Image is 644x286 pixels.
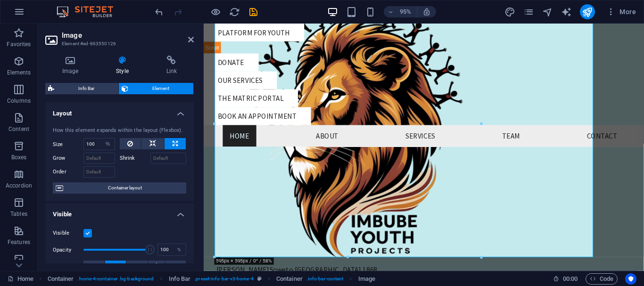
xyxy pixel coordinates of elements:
button: Usercentrics [625,273,636,285]
span: : [570,275,571,282]
button: Element [119,83,193,94]
div: How this element expands within the layout (Flexbox). [53,127,186,135]
span: Element [131,83,190,94]
h4: Layout [45,102,194,119]
span: 1868 [167,254,182,264]
span: . home-4-container .bg-background [77,273,154,285]
h2: Image [62,31,194,40]
label: Order [53,166,83,178]
p: Boxes [11,154,27,161]
span: Click to select. Double-click to edit [48,273,74,285]
button: design [504,6,516,17]
p: Tables [10,210,27,218]
button: More [603,4,640,19]
p: Content [8,125,29,133]
i: Pages (Ctrl+Alt+S) [523,7,534,17]
span: Container layout [66,182,183,194]
i: Navigator [542,7,553,17]
h6: Session time [553,273,578,285]
button: 95% [384,6,417,17]
a: Click to cancel selection. Double-click to open Pages [8,273,33,285]
label: Shrink [120,153,150,164]
span: 00 00 [563,273,578,285]
i: AI Writer [561,7,572,17]
span: Click to select. Double-click to edit [358,273,375,285]
h4: Visible [45,203,194,220]
button: Click here to leave preview mode and continue editing [210,6,221,17]
label: Grow [53,153,83,164]
button: text_generator [561,6,572,17]
i: Undo: Change image (Ctrl+Z) [154,7,165,17]
span: . info-bar-content [306,273,344,285]
button: Code [586,273,618,285]
button: undo [153,6,165,17]
i: Design (Ctrl+Alt+Y) [504,7,515,17]
label: Overflow [53,261,83,272]
div: % [173,244,186,255]
p: Favorites [7,41,31,48]
label: Visible [53,228,83,239]
p: Accordion [6,182,32,189]
span: Soweto [69,254,94,264]
i: Save (Ctrl+S) [248,7,259,17]
button: save [248,6,259,17]
span: Code [590,273,613,285]
span: Click to select. Double-click to edit [169,273,191,285]
p: Elements [7,69,31,76]
button: Info Bar [45,83,118,94]
button: navigator [542,6,553,17]
img: Editor Logo [54,6,125,17]
h4: Image [45,56,99,75]
span: Info Bar [57,83,116,94]
span: Click to select. Double-click to edit [276,273,303,285]
label: Size [53,142,83,147]
p: Columns [7,97,31,105]
input: Default [83,166,115,178]
button: Container layout [53,182,186,194]
input: Default [83,153,115,164]
h4: Style [99,56,149,75]
i: This element is a customizable preset [257,276,262,281]
input: Default [150,153,187,164]
label: Opacity [53,247,83,253]
button: pages [523,6,535,17]
i: Publish [582,7,593,17]
h4: Link [149,56,194,75]
nav: breadcrumb [48,273,375,285]
p: Features [8,238,30,246]
h3: Element #ed-863550126 [62,40,175,48]
i: Reload page [229,7,240,17]
span: . preset-info-bar-v3-home-4 [194,273,253,285]
h6: 95% [398,6,413,17]
button: publish [580,4,595,19]
button: reload [229,6,240,17]
span: [GEOGRAPHIC_DATA] [96,254,166,264]
span: More [606,7,636,16]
